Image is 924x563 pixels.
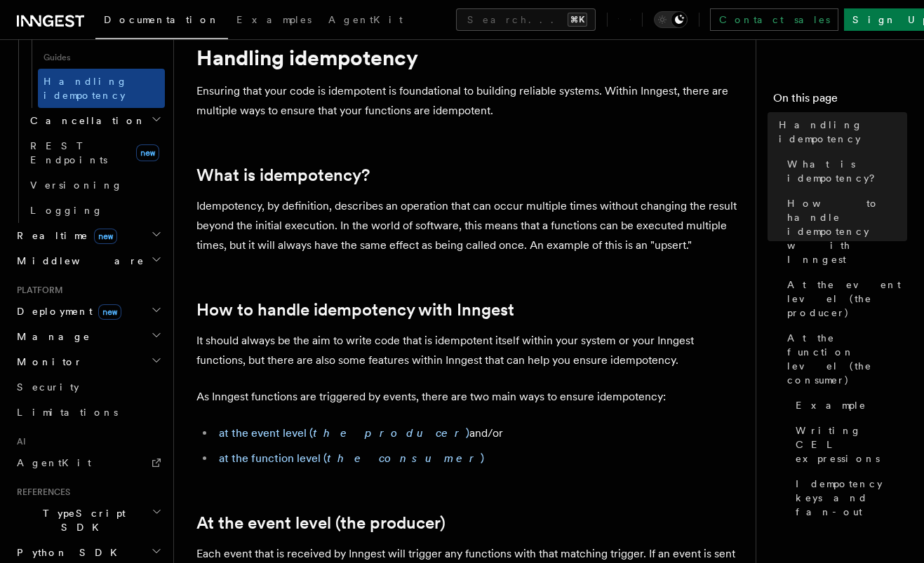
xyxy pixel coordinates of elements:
[796,477,907,519] span: Idempotency keys and fan-out
[219,426,469,440] a: at the event level (the producer)
[782,151,907,191] a: What is idempotency?
[790,418,907,471] a: Writing CEL expressions
[196,165,370,185] a: What is idempotency?
[11,374,165,400] a: Security
[11,450,165,475] a: AgentKit
[710,8,838,31] a: Contact sales
[25,198,165,223] a: Logging
[11,487,70,498] span: References
[25,114,146,128] span: Cancellation
[25,172,165,198] a: Versioning
[196,331,744,370] p: It should always be the aim to write code that is idempotent itself within your system or your In...
[11,254,145,268] span: Middleware
[773,90,907,112] h4: On this page
[790,471,907,524] a: Idempotency keys and fan-out
[796,398,866,412] span: Example
[17,407,118,418] span: Limitations
[787,278,907,320] span: At the event level (the producer)
[228,4,320,38] a: Examples
[787,331,907,387] span: At the function level (the consumer)
[196,513,446,533] a: At the event level (the producer)
[313,426,466,440] em: the producer
[30,205,103,216] span: Logging
[219,452,484,465] a: at the function level (the consumer)
[11,248,165,273] button: Middleware
[11,349,165,374] button: Monitor
[236,14,312,25] span: Examples
[11,330,91,344] span: Manage
[11,223,165,248] button: Realtimenew
[94,229,117,244] span: new
[11,299,165,324] button: Deploymentnew
[98,304,121,320] span: new
[30,140,107,165] span: REST Endpoints
[136,144,159,161] span: new
[328,14,403,25] span: AgentKit
[456,8,596,31] button: Search...⌘K
[17,457,91,468] span: AgentKit
[25,108,165,133] button: Cancellation
[782,191,907,272] a: How to handle idempotency with Inngest
[196,196,744,255] p: Idempotency, by definition, describes an operation that can occur multiple times without changing...
[320,4,411,38] a: AgentKit
[196,300,514,320] a: How to handle idempotency with Inngest
[790,393,907,418] a: Example
[654,11,688,28] button: Toggle dark mode
[773,112,907,151] a: Handling idempotency
[568,13,587,27] kbd: ⌘K
[11,506,152,534] span: TypeScript SDK
[196,387,744,407] p: As Inngest functions are triggered by events, there are two main ways to ensure idempotency:
[11,501,165,540] button: TypeScript SDK
[38,46,165,69] span: Guides
[796,423,907,466] span: Writing CEL expressions
[11,436,26,447] span: AI
[787,196,907,266] span: How to handle idempotency with Inngest
[196,81,744,121] p: Ensuring that your code is idempotent is foundational to building reliable systems. Within Innges...
[787,157,907,185] span: What is idempotency?
[782,325,907,393] a: At the function level (the consumer)
[779,118,907,146] span: Handling idempotency
[95,4,228,39] a: Documentation
[25,133,165,172] a: REST Endpointsnew
[11,304,121,318] span: Deployment
[11,545,126,559] span: Python SDK
[38,69,165,108] a: Handling idempotency
[11,229,117,243] span: Realtime
[11,400,165,425] a: Limitations
[11,324,165,349] button: Manage
[782,272,907,325] a: At the event level (the producer)
[30,179,123,191] span: Versioning
[327,452,481,465] em: the consumer
[196,45,744,70] h1: Handling idempotency
[215,423,744,443] li: and/or
[17,381,79,393] span: Security
[43,76,128,101] span: Handling idempotency
[11,355,83,369] span: Monitor
[104,14,220,25] span: Documentation
[11,285,63,296] span: Platform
